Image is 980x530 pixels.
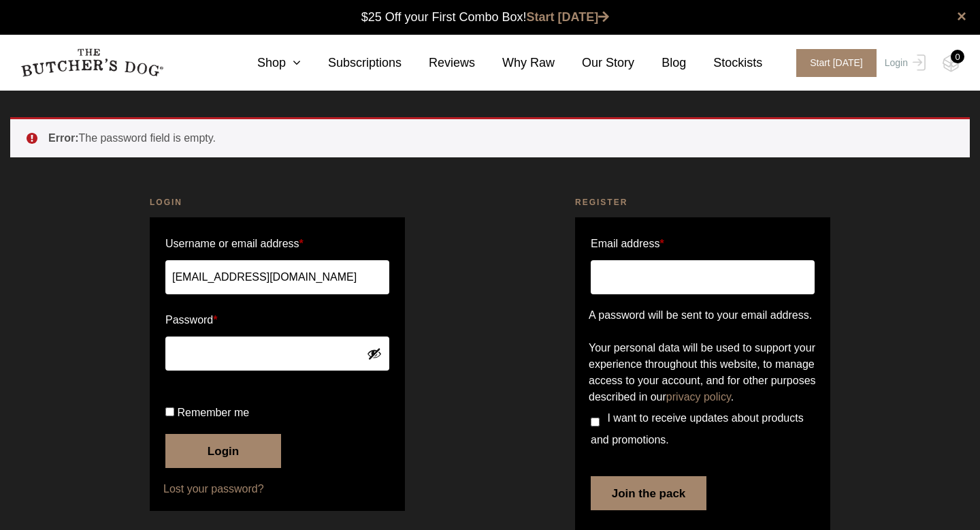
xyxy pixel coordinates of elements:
div: 0 [951,50,964,63]
a: Reviews [402,54,475,72]
a: Blog [634,54,686,72]
a: Start [DATE] [527,10,610,24]
p: Your personal data will be used to support your experience throughout this website, to manage acc... [589,340,817,405]
a: Shop [230,54,301,72]
a: Our Story [555,54,634,72]
span: Start [DATE] [796,49,877,77]
label: Username or email address [165,233,389,255]
a: privacy policy [666,391,731,403]
button: Join the pack [591,476,706,510]
a: Why Raw [475,54,555,72]
button: Show password [367,346,382,361]
h2: Login [150,196,405,209]
input: Remember me [165,407,174,416]
img: TBD_Cart-Empty.png [943,54,960,72]
a: Stockists [686,54,762,72]
a: close [957,8,966,25]
span: Remember me [177,407,249,418]
a: Subscriptions [301,54,402,72]
button: Login [165,434,281,468]
h2: Register [575,196,830,209]
li: The password field is empty. [48,130,948,146]
a: Lost your password? [163,481,391,497]
span: I want to receive updates about products and promotions. [591,412,804,446]
a: Login [881,49,926,77]
p: A password will be sent to your email address. [589,307,817,324]
input: I want to receive updates about products and promotions. [591,418,600,426]
label: Password [165,309,389,331]
label: Email address [591,233,664,255]
strong: Error: [48,132,78,144]
a: Start [DATE] [783,49,881,77]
